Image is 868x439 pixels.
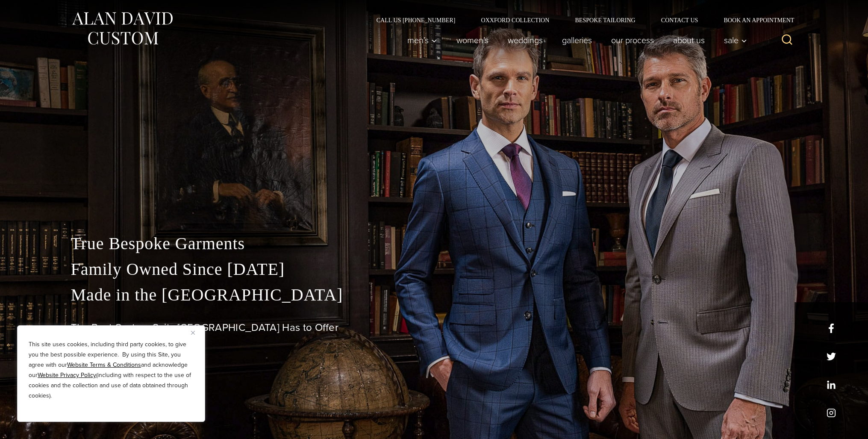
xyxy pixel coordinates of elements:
[562,17,648,23] a: Bespoke Tailoring
[447,32,498,49] a: Women’s
[777,30,797,50] button: View Search Form
[827,324,836,333] a: facebook
[71,9,174,47] img: Alan David Custom
[552,32,601,49] a: Galleries
[397,32,751,49] nav: Primary Navigation
[827,352,836,361] a: x/twitter
[71,231,797,308] p: True Bespoke Garments Family Owned Since [DATE] Made in the [GEOGRAPHIC_DATA]
[364,17,797,23] nav: Secondary Navigation
[29,339,194,401] p: This site uses cookies, including third party cookies, to give you the best possible experience. ...
[648,17,711,23] a: Contact Us
[711,17,797,23] a: Book an Appointment
[67,360,141,369] a: Website Terms & Conditions
[663,32,714,49] a: About Us
[827,408,836,418] a: instagram
[827,380,836,389] a: linkedin
[71,321,797,334] h1: The Best Custom Suits [GEOGRAPHIC_DATA] Has to Offer
[407,36,437,44] span: Men’s
[601,32,663,49] a: Our Process
[364,17,468,23] a: Call Us [PHONE_NUMBER]
[38,371,96,380] a: Website Privacy Policy
[724,36,747,44] span: Sale
[191,327,201,338] button: Close
[498,32,552,49] a: weddings
[191,331,195,335] img: Close
[468,17,562,23] a: Oxxford Collection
